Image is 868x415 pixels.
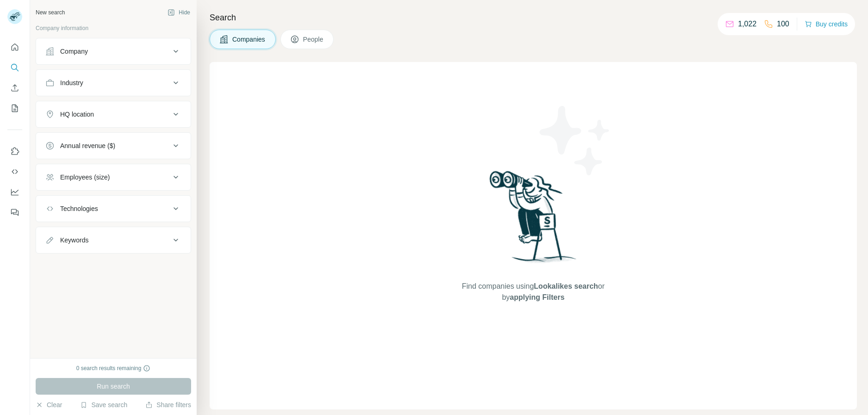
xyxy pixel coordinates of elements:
[303,35,324,44] span: People
[738,19,756,30] p: 1,022
[7,39,22,56] button: Quick start
[36,103,191,125] button: HQ location
[76,364,151,372] div: 0 search results remaining
[7,204,22,221] button: Feedback
[534,282,598,290] span: Lookalikes search
[60,204,98,213] div: Technologies
[80,400,127,409] button: Save search
[36,24,191,32] p: Company information
[459,281,607,303] span: Find companies using or by
[36,166,191,188] button: Employees (size)
[60,47,88,56] div: Company
[7,100,22,117] button: My lists
[36,72,191,94] button: Industry
[36,40,191,62] button: Company
[533,99,617,182] img: Surfe Illustration - Stars
[60,235,88,245] div: Keywords
[60,110,94,119] div: HQ location
[161,6,197,19] button: Hide
[7,143,22,160] button: Use Surfe on LinkedIn
[777,19,789,30] p: 100
[145,400,191,409] button: Share filters
[36,198,191,220] button: Technologies
[210,11,857,24] h4: Search
[7,59,22,76] button: Search
[7,80,22,96] button: Enrich CSV
[60,173,110,182] div: Employees (size)
[510,293,564,301] span: applying Filters
[485,168,582,272] img: Surfe Illustration - Woman searching with binoculars
[36,229,191,251] button: Keywords
[232,35,266,44] span: Companies
[805,18,848,31] button: Buy credits
[60,78,83,87] div: Industry
[36,135,191,157] button: Annual revenue ($)
[7,184,22,200] button: Dashboard
[7,163,22,180] button: Use Surfe API
[36,400,62,409] button: Clear
[60,141,115,150] div: Annual revenue ($)
[36,8,65,17] div: New search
